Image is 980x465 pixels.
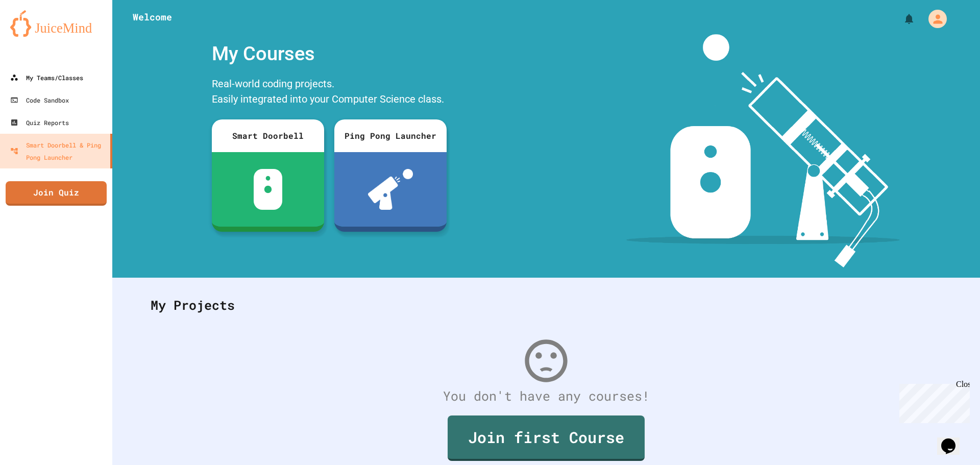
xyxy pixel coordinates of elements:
[937,424,970,455] iframe: chat widget
[10,94,69,106] div: Code Sandbox
[140,285,952,325] div: My Projects
[10,10,102,37] img: logo-orange.svg
[207,74,452,112] div: Real-world coding projects. Easily integrated into your Computer Science class.
[895,380,970,423] iframe: chat widget
[4,4,70,65] div: Chat with us now!Close
[884,10,918,28] div: My Notifications
[10,71,83,84] div: My Teams/Classes
[368,169,413,210] img: ppl-with-ball.png
[10,116,69,129] div: Quiz Reports
[334,119,447,152] div: Ping Pong Launcher
[10,139,106,163] div: Smart Doorbell & Ping Pong Launcher
[212,119,324,152] div: Smart Doorbell
[207,34,452,74] div: My Courses
[626,34,900,267] img: banner-image-my-projects.png
[448,415,645,461] a: Join first Course
[6,181,107,206] a: Join Quiz
[140,386,952,406] div: You don't have any courses!
[918,7,949,31] div: My Account
[254,169,283,210] img: sdb-white.svg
